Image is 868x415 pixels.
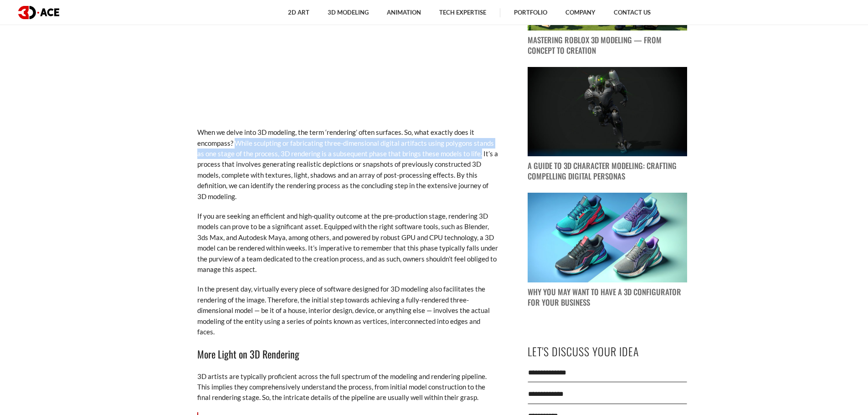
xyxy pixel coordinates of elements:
[528,287,687,308] p: Why You May Want to Have a 3D Configurator for Your Business
[197,371,498,403] p: 3D artists are typically proficient across the full spectrum of the modeling and rendering pipeli...
[528,67,687,182] a: blog post image A Guide to 3D Character Modeling: Crafting Compelling Digital Personas
[528,35,687,56] p: Mastering Roblox 3D Modeling — From Concept to Creation
[528,193,687,282] img: blog post image
[197,211,498,275] p: If you are seeking an efficient and high-quality outcome at the pre-production stage, rendering 3...
[197,284,498,337] p: In the present day, virtually every piece of software designed for 3D modeling also facilitates t...
[197,127,498,202] p: When we delve into 3D modeling, the term ‘rendering’ often surfaces. So, what exactly does it enc...
[528,341,687,362] p: Let's Discuss Your Idea
[528,67,687,157] img: blog post image
[528,161,687,182] p: A Guide to 3D Character Modeling: Crafting Compelling Digital Personas
[18,6,59,19] img: logo dark
[197,346,498,362] h3: More Light on 3D Rendering
[528,193,687,308] a: blog post image Why You May Want to Have a 3D Configurator for Your Business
